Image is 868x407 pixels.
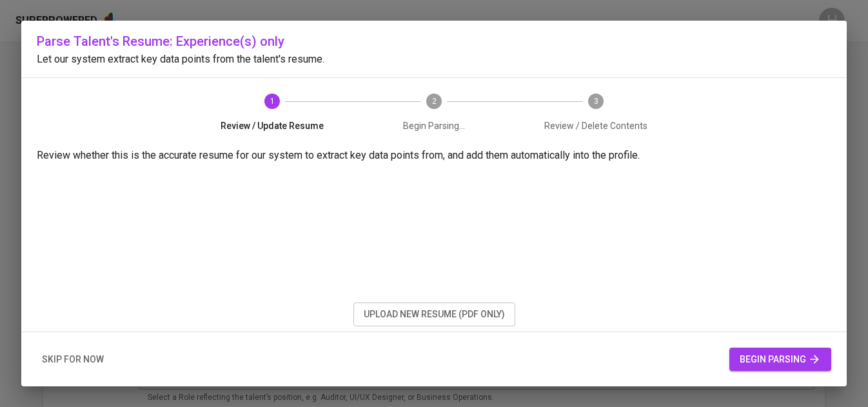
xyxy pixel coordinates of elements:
span: Review / Delete Contents [520,119,671,132]
span: skip for now [42,352,104,368]
p: Review whether this is the accurate resume for our system to extract key data points from, and ad... [37,148,831,163]
button: skip for now [37,348,109,372]
span: upload new resume (pdf only) [364,306,505,323]
p: Let our system extract key data points from the talent's resume. [37,52,831,67]
text: 2 [432,97,437,106]
h6: Parse Talent's Resume: Experience(s) only [37,31,831,52]
span: begin parsing [740,352,821,368]
button: upload new resume (pdf only) [353,303,515,326]
span: Begin Parsing... [359,119,510,132]
span: Review / Update Resume [197,119,348,132]
text: 1 [270,97,275,106]
text: 3 [593,97,598,106]
button: begin parsing [729,348,831,372]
